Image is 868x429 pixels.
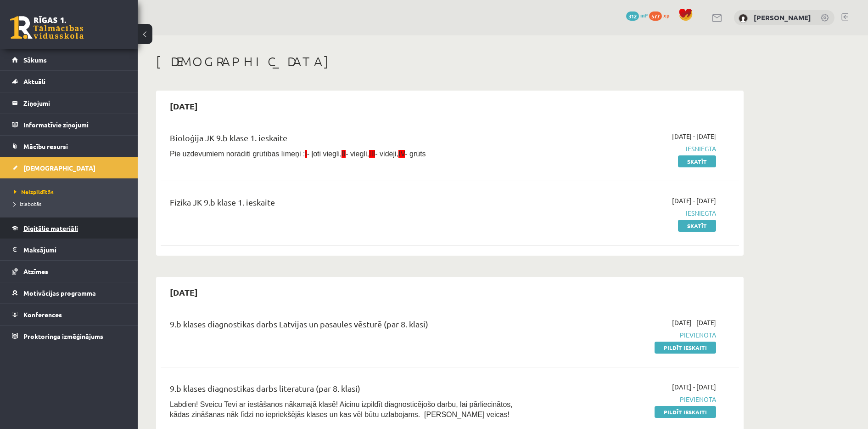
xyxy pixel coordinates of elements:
a: Rīgas 1. Tālmācības vidusskola [10,16,84,39]
h2: [DATE] [161,95,207,117]
legend: Ziņojumi [23,92,126,114]
a: Proktoringa izmēģinājums [12,326,126,347]
a: [PERSON_NAME] [754,13,811,22]
span: Konferences [23,310,62,319]
span: Sākums [23,56,47,64]
span: [DATE] - [DATE] [672,318,716,327]
h2: [DATE] [161,281,207,303]
span: Labdien! Sveicu Tevi ar iestāšanos nākamajā klasē! Aicinu izpildīt diagnosticējošo darbu, lai pār... [170,400,513,418]
a: Pildīt ieskaiti [655,406,716,418]
a: Skatīt [678,155,716,167]
span: Aktuāli [23,77,45,86]
a: 577 xp [649,11,674,19]
legend: Maksājumi [23,239,126,260]
span: [DATE] - [DATE] [672,382,716,392]
span: II [342,150,346,158]
span: [DATE] - [DATE] [672,132,716,141]
span: Mācību resursi [23,142,68,150]
a: 312 mP [626,11,648,19]
span: Digitālie materiāli [23,224,78,232]
a: Mācību resursi [12,136,126,157]
h1: [DEMOGRAPHIC_DATA] [156,54,744,69]
span: Pie uzdevumiem norādīti grūtības līmeņi : - ļoti viegli, - viegli, - vidēji, - grūts [170,150,426,158]
span: Motivācijas programma [23,289,96,297]
span: mP [640,11,648,19]
a: Motivācijas programma [12,282,126,303]
a: Aktuāli [12,71,126,92]
div: 9.b klases diagnostikas darbs literatūrā (par 8. klasi) [170,382,529,399]
span: 577 [649,11,662,21]
span: Proktoringa izmēģinājums [23,332,103,340]
a: [DEMOGRAPHIC_DATA] [12,157,126,178]
span: 312 [626,11,639,21]
span: Pievienota [543,330,716,340]
a: Pildīt ieskaiti [655,342,716,354]
div: Bioloģija JK 9.b klase 1. ieskaite [170,132,529,149]
span: [DATE] - [DATE] [672,196,716,206]
a: Neizpildītās [14,188,129,196]
span: Neizpildītās [14,188,54,195]
img: Maksims Nevedomijs [739,14,748,23]
span: Pievienota [543,395,716,404]
a: Informatīvie ziņojumi [12,114,126,135]
span: I [305,150,307,158]
a: Atzīmes [12,261,126,282]
a: Maksājumi [12,239,126,260]
span: III [369,150,375,158]
a: Izlabotās [14,200,129,208]
span: IV [398,150,405,158]
span: Iesniegta [543,144,716,154]
span: [DEMOGRAPHIC_DATA] [23,164,95,172]
a: Sākums [12,49,126,70]
span: xp [663,11,669,19]
a: Skatīt [678,220,716,232]
span: Iesniegta [543,208,716,218]
a: Digitālie materiāli [12,217,126,239]
span: Atzīmes [23,267,48,275]
div: 9.b klases diagnostikas darbs Latvijas un pasaules vēsturē (par 8. klasi) [170,318,529,335]
div: Fizika JK 9.b klase 1. ieskaite [170,196,529,213]
span: Izlabotās [14,200,41,207]
legend: Informatīvie ziņojumi [23,114,126,135]
a: Konferences [12,304,126,325]
a: Ziņojumi [12,92,126,114]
